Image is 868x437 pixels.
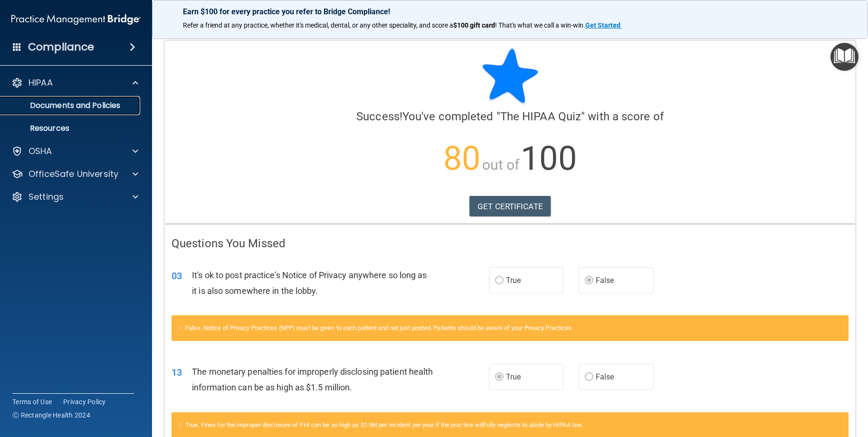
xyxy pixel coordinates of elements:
span: 13 [172,367,182,378]
span: The HIPAA Quiz [500,110,581,123]
p: OfficeSafe University [29,168,118,180]
span: ! That's what we call a win-win. [495,21,585,29]
span: out of [482,156,520,173]
h4: You've completed " " with a score of [172,110,849,123]
a: OSHA [11,146,138,157]
p: Documents and Policies [6,101,136,110]
input: True [495,277,504,284]
button: Open Resource Center [830,43,858,71]
input: False [585,277,593,284]
p: OSHA [29,146,52,157]
span: Ⓒ Rectangle Health 2024 [12,410,90,420]
p: HIPAA [29,77,53,88]
span: Refer a friend at any practice, whether it's medical, dental, or any other speciality, and score a [183,21,453,29]
span: True [506,276,521,285]
span: True. Fines for the improper disclosure of PHI can be as high as $1.5M per incident per year if t... [185,421,582,428]
h4: Compliance [28,40,94,54]
strong: $100 gift card [453,21,495,29]
p: Settings [29,191,64,203]
a: Privacy Policy [63,397,106,407]
p: Earn $100 for every practice you refer to Bridge Compliance! [183,7,837,16]
a: OfficeSafe University [11,168,138,180]
h4: Questions You Missed [172,237,849,250]
a: Get Started [585,21,622,29]
span: False. Notice of Privacy Practices (NPP) must be given to each patient and not just posted. Patie... [185,324,573,331]
span: False [596,372,614,381]
span: It's ok to post practice’s Notice of Privacy anywhere so long as it is also somewhere in the lobby. [192,270,427,296]
span: The monetary penalties for improperly disclosing patient health information can be as high as $1.... [192,367,433,392]
span: 03 [172,270,182,282]
input: True [495,374,504,381]
span: 80 [443,139,480,178]
p: Resources [6,124,136,133]
span: 100 [521,139,576,178]
input: False [585,374,593,381]
a: Settings [11,191,138,203]
a: GET CERTIFICATE [469,196,551,217]
a: HIPAA [11,77,138,88]
span: Success! [356,110,402,123]
span: False [596,276,614,285]
a: Terms of Use [12,397,52,407]
img: PMB logo [11,10,141,29]
span: True [506,372,521,381]
img: blue-star-rounded.9d042014.png [482,48,539,105]
strong: Get Started [585,21,620,29]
